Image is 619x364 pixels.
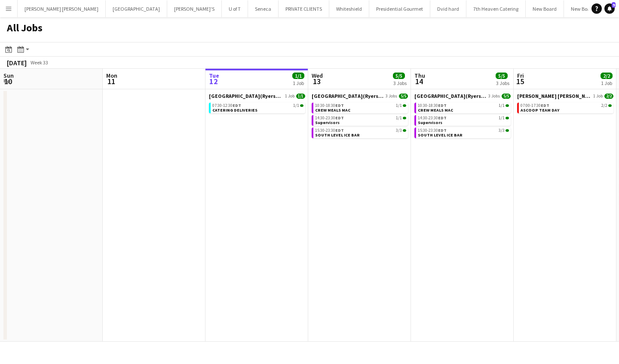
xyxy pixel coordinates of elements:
[516,76,524,86] span: 15
[315,116,344,120] span: 14:30-23:30
[541,103,549,108] span: EDT
[521,103,549,108] span: 07:00-17:30
[28,59,50,66] span: Week 33
[18,0,106,17] button: [PERSON_NAME] [PERSON_NAME]
[396,116,402,120] span: 1/1
[601,80,612,86] div: 1 Job
[293,80,304,86] div: 1 Job
[248,0,279,17] button: Seneca
[414,93,487,99] span: Toronto Metropolitan University(Ryerson)
[300,104,303,107] span: 1/1
[105,76,117,86] span: 11
[414,72,425,79] span: Thu
[601,73,613,79] span: 2/2
[403,117,406,119] span: 1/1
[310,76,323,86] span: 13
[293,103,299,108] span: 1/1
[601,103,607,108] span: 2/2
[222,0,248,17] button: U of T
[212,103,303,112] a: 07:30-12:30EDT1/1CATERING DELIVERIES
[212,103,241,108] span: 07:30-12:30
[418,107,453,113] span: CREW MEALS MAC
[315,132,360,138] span: SOUTH LEVEL ICE BAR
[438,103,447,108] span: EDT
[315,127,406,137] a: 15:30-23:30EDT3/3SOUTH LEVEL ICE BAR
[329,0,369,17] button: Whiteshield
[292,73,304,79] span: 1/1
[315,128,344,133] span: 15:30-23:30
[233,103,241,108] span: EDT
[413,76,425,86] span: 14
[517,72,524,79] span: Fri
[285,94,294,99] span: 1 Job
[403,104,406,107] span: 1/1
[418,116,447,120] span: 14:30-23:30
[3,72,14,79] span: Sun
[209,72,219,79] span: Tue
[414,93,511,99] a: [GEOGRAPHIC_DATA](Ryerson)3 Jobs5/5
[312,93,384,99] span: Toronto Metropolitan University(Ryerson)
[399,94,408,99] span: 5/5
[418,128,447,133] span: 15:30-23:30
[396,103,402,108] span: 1/1
[312,72,323,79] span: Wed
[517,93,613,99] a: [PERSON_NAME] [PERSON_NAME]1 Job2/2
[279,0,329,17] button: PRIVATE CLIENTS
[488,94,500,99] span: 3 Jobs
[315,120,340,125] span: Supervisors
[167,0,222,17] button: [PERSON_NAME]'S
[418,132,463,138] span: SOUTH LEVEL ICE BAR
[312,93,408,99] a: [GEOGRAPHIC_DATA](Ryerson)3 Jobs5/5
[418,127,509,137] a: 15:30-23:30EDT3/3SOUTH LEVEL ICE BAR
[418,115,509,125] a: 14:30-23:30EDT1/1Supervisors
[106,0,167,17] button: [GEOGRAPHIC_DATA]
[418,103,447,108] span: 10:30-18:30
[466,0,526,17] button: 7th Heaven Catering
[564,0,602,17] button: New Board
[312,93,408,140] div: [GEOGRAPHIC_DATA](Ryerson)3 Jobs5/510:30-18:30EDT1/1CREW MEALS MAC14:30-23:30EDT1/1Supervisors15:...
[315,107,350,113] span: CREW MEALS MAC
[335,103,344,108] span: EDT
[438,115,447,121] span: EDT
[396,128,402,133] span: 3/3
[315,115,406,125] a: 14:30-23:30EDT1/1Supervisors
[604,94,613,99] span: 2/2
[496,73,508,79] span: 5/5
[335,127,344,133] span: EDT
[209,93,305,99] a: [GEOGRAPHIC_DATA](Ryerson)1 Job1/1
[517,93,591,99] span: MILLER LASH
[7,58,27,67] div: [DATE]
[296,94,305,99] span: 1/1
[386,94,397,99] span: 3 Jobs
[612,2,616,8] span: 9
[393,80,407,86] div: 3 Jobs
[521,103,612,112] a: 07:00-17:30EDT2/2ASCOOP TEAM DAY
[593,94,603,99] span: 1 Job
[212,107,257,113] span: CATERING DELIVERIES
[506,104,509,107] span: 1/1
[438,127,447,133] span: EDT
[517,93,613,115] div: [PERSON_NAME] [PERSON_NAME]1 Job2/207:00-17:30EDT2/2ASCOOP TEAM DAY
[506,117,509,119] span: 1/1
[496,80,509,86] div: 3 Jobs
[315,103,344,108] span: 10:30-18:30
[502,94,511,99] span: 5/5
[2,76,14,86] span: 10
[430,0,466,17] button: Dvid hard
[369,0,430,17] button: Presidential Gourmet
[506,129,509,132] span: 3/3
[418,103,509,112] a: 10:30-18:30EDT1/1CREW MEALS MAC
[499,103,505,108] span: 1/1
[526,0,564,17] button: New Board
[499,116,505,120] span: 1/1
[418,120,442,125] span: Supervisors
[414,93,511,140] div: [GEOGRAPHIC_DATA](Ryerson)3 Jobs5/510:30-18:30EDT1/1CREW MEALS MAC14:30-23:30EDT1/1Supervisors15:...
[604,3,615,14] a: 9
[209,93,283,99] span: Toronto Metropolitan University(Ryerson)
[499,128,505,133] span: 3/3
[608,104,612,107] span: 2/2
[403,129,406,132] span: 3/3
[209,93,305,115] div: [GEOGRAPHIC_DATA](Ryerson)1 Job1/107:30-12:30EDT1/1CATERING DELIVERIES
[393,73,405,79] span: 5/5
[315,103,406,112] a: 10:30-18:30EDT1/1CREW MEALS MAC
